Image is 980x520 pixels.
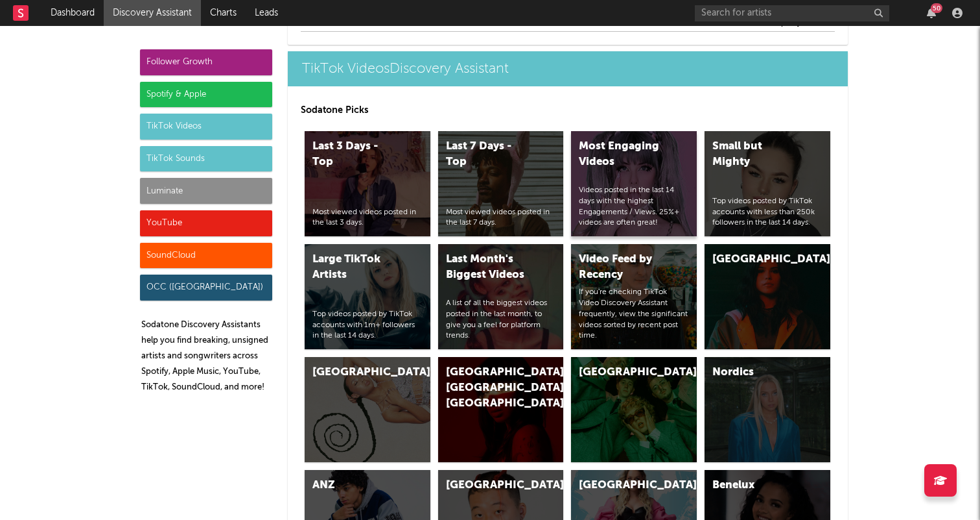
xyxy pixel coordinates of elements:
a: TikTok VideosDiscovery Assistant [288,51,848,86]
div: ANZ [312,478,401,493]
div: OCC ([GEOGRAPHIC_DATA]) [140,275,272,301]
p: Sodatone Picks [301,103,835,118]
div: [GEOGRAPHIC_DATA] [579,478,667,493]
div: Last 7 Days - Top [446,139,534,170]
div: Top videos posted by TikTok accounts with 1m+ followers in the last 14 days. [312,309,423,341]
div: TikTok Videos [140,114,272,140]
a: Most Engaging VideosVideos posted in the last 14 days with the highest Engagements / Views. 25%+ ... [571,131,697,236]
a: Last 3 Days - TopMost viewed videos posted in the last 3 days. [305,131,430,236]
a: Small but MightyTop videos posted by TikTok accounts with less than 250k followers in the last 14... [705,131,830,236]
a: Last Month's Biggest VideosA list of all the biggest videos posted in the last month, to give you... [438,244,564,349]
input: Search for artists [695,5,889,21]
a: [GEOGRAPHIC_DATA] [571,357,697,462]
div: Luminate [140,178,272,204]
div: Most viewed videos posted in the last 7 days. [446,207,556,229]
a: [GEOGRAPHIC_DATA], [GEOGRAPHIC_DATA], [GEOGRAPHIC_DATA] [438,357,564,462]
div: Nordics [712,365,800,380]
p: Sodatone Discovery Assistants help you find breaking, unsigned artists and songwriters across Spo... [141,317,272,395]
div: [GEOGRAPHIC_DATA], [GEOGRAPHIC_DATA], [GEOGRAPHIC_DATA] [446,365,534,412]
div: Follower Growth [140,49,272,75]
div: Videos posted in the last 14 days with the highest Engagements / Views. 25%+ videos are often great! [579,185,689,229]
div: [GEOGRAPHIC_DATA] [446,478,534,493]
div: Large TikTok Artists [312,252,401,283]
div: Benelux [712,478,800,493]
div: If you're checking TikTok Video Discovery Assistant frequently, view the significant videos sorte... [579,287,689,341]
div: SoundCloud [140,243,272,269]
div: Last 3 Days - Top [312,139,401,170]
div: Most Engaging Videos [579,139,667,170]
a: Last 7 Days - TopMost viewed videos posted in the last 7 days. [438,131,564,236]
a: [GEOGRAPHIC_DATA] [305,357,430,462]
div: TikTok Sounds [140,146,272,172]
div: Video Feed by Recency [579,252,667,283]
div: Last Month's Biggest Videos [446,252,534,283]
div: Most viewed videos posted in the last 3 days. [312,207,423,229]
div: [GEOGRAPHIC_DATA] [712,252,800,267]
a: [GEOGRAPHIC_DATA] [705,244,830,349]
div: [GEOGRAPHIC_DATA] [312,365,401,380]
a: Nordics [705,357,830,462]
div: YouTube [140,210,272,236]
div: A list of all the biggest videos posted in the last month, to give you a feel for platform trends. [446,298,556,341]
div: 50 [931,3,942,13]
a: Video Feed by RecencyIf you're checking TikTok Video Discovery Assistant frequently, view the sig... [571,244,697,349]
div: Top videos posted by TikTok accounts with less than 250k followers in the last 14 days. [712,196,822,229]
button: 50 [927,8,936,18]
div: Spotify & Apple [140,82,272,108]
a: Large TikTok ArtistsTop videos posted by TikTok accounts with 1m+ followers in the last 14 days. [305,244,430,349]
div: Small but Mighty [712,139,800,170]
div: [GEOGRAPHIC_DATA] [579,365,667,380]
